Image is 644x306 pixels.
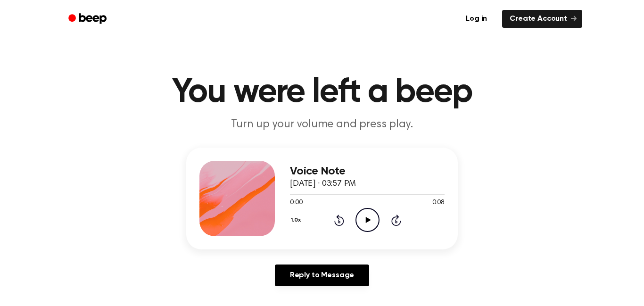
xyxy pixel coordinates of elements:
a: Log in [456,8,496,30]
p: Turn up your volume and press play. [141,117,503,132]
a: Create Account [502,10,582,28]
h1: You were left a beep [81,75,563,109]
a: Beep [62,10,115,28]
h3: Voice Note [290,165,445,178]
span: 0:00 [290,198,302,208]
button: 1.0x [290,212,304,228]
span: [DATE] · 03:57 PM [290,180,356,188]
a: Reply to Message [275,265,369,286]
span: 0:08 [432,198,445,208]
